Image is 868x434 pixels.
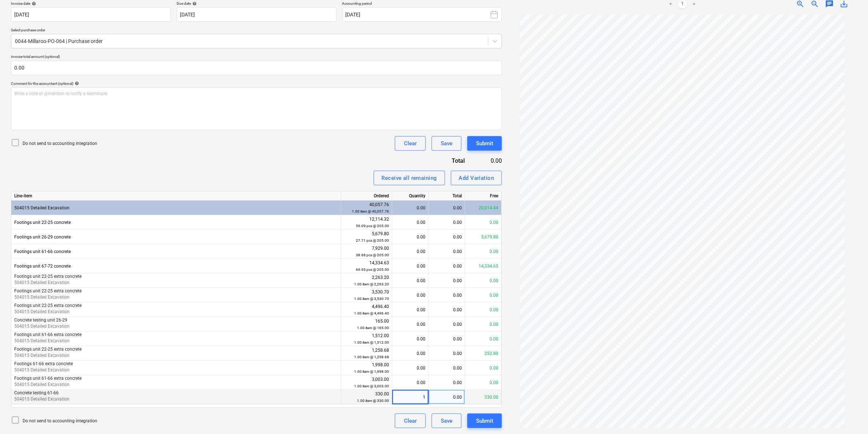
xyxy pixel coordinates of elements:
[344,245,389,259] div: 7,929.00
[465,361,502,375] div: 0.00
[11,230,341,244] div: Footings unit 26-29 concrete
[11,215,341,230] div: Footings unit 22-25 concrete
[344,332,389,346] div: 1,512.00
[395,273,425,288] div: 0.00
[11,192,341,201] div: Line-item
[14,353,70,358] span: 504015 Detailed Excavation
[476,157,502,165] div: 0.00
[467,136,502,151] button: Submit
[429,273,465,288] div: 0.00
[11,244,341,259] div: Footings unit 61-66 concrete
[357,399,389,403] small: 1.00 item @ 330.00
[354,297,389,301] small: 1.00 item @ 3,530.70
[432,414,462,428] button: Save
[11,61,502,75] input: Invoice total amount (optional)
[465,259,502,273] div: 14,334.63
[14,338,70,343] span: 504015 Detailed Excavation
[429,390,465,405] div: 0.00
[429,192,465,201] div: Total
[467,414,502,428] button: Submit
[14,347,82,352] span: Footings unit 22-25 extra concrete
[395,361,425,375] div: 0.00
[465,215,502,230] div: 0.00
[11,54,502,60] p: Invoice total amount (optional)
[344,318,389,331] div: 165.00
[395,230,425,244] div: 0.00
[429,230,465,244] div: 0.00
[395,244,425,259] div: 0.00
[14,317,67,323] span: Concrete testing unit 26-29
[344,376,389,390] div: 3,003.00
[14,303,82,308] span: Footings unit 22-25 extra concrete
[465,288,502,303] div: 0.00
[14,396,70,402] span: 504015 Detailed Excavation
[191,1,197,6] span: help
[354,355,389,359] small: 1.00 item @ 1,258.68
[395,303,425,317] div: 0.00
[14,367,70,372] span: 504015 Detailed Excavation
[354,384,389,388] small: 1.00 item @ 3,003.00
[429,303,465,317] div: 0.00
[354,282,389,286] small: 1.00 item @ 2,263.20
[395,375,425,390] div: 0.00
[395,332,425,346] div: 0.00
[356,238,389,242] small: 27.71 pcs @ 205.00
[177,1,337,6] div: Due date
[344,260,389,273] div: 14,334.63
[429,346,465,361] div: 0.00
[429,317,465,332] div: 0.00
[11,259,341,273] div: Footings unit 67-72 concrete
[395,136,426,151] button: Clear
[392,192,429,201] div: Quantity
[429,375,465,390] div: 0.00
[14,361,73,366] span: Footings 61-66 extra concrete
[465,303,502,317] div: 0.00
[451,171,502,185] button: Add Variation
[465,346,502,361] div: 252.80
[441,416,452,426] div: Save
[23,418,97,424] p: Do not send to accounting integration
[465,317,502,332] div: 0.00
[356,253,389,257] small: 38.68 pcs @ 205.00
[441,139,452,148] div: Save
[432,136,462,151] button: Save
[342,7,502,22] button: [DATE]
[395,346,425,361] div: 0.00
[465,192,502,201] div: Free
[476,416,493,426] div: Submit
[11,1,171,6] div: Invoice date
[354,370,389,374] small: 1.00 item @ 1,998.00
[352,209,389,213] small: 1.00 item @ 40,057.76
[354,340,389,344] small: 1.00 item @ 1,512.00
[429,244,465,259] div: 0.00
[23,141,97,147] p: Do not send to accounting integration
[354,311,389,315] small: 1.00 item @ 4,496.40
[429,332,465,346] div: 0.00
[73,81,79,86] span: help
[404,139,417,148] div: Clear
[11,7,171,22] input: Invoice date not specified
[374,171,445,185] button: Receive all remaining
[14,309,70,314] span: 504015 Detailed Excavation
[344,201,389,215] div: 40,057.76
[341,192,392,201] div: Ordered
[344,216,389,229] div: 12,114.32
[356,224,389,228] small: 59.09 pcs @ 205.00
[14,332,82,337] span: Footings unit 61-66 extra concrete
[404,416,417,426] div: Clear
[14,390,59,395] span: Concrete testing 61-66
[14,376,82,381] span: Footings unit 61-66 extra concrete
[395,215,425,230] div: 0.00
[465,201,502,215] div: 20,014.44
[30,1,36,6] span: help
[465,332,502,346] div: 0.00
[14,274,82,279] span: Footings unit 22-25 extra concrete
[357,326,389,330] small: 1.00 item @ 165.00
[429,201,465,215] div: 0.00
[465,230,502,244] div: 5,679.80
[177,7,337,22] input: Due date not specified
[465,390,502,405] div: 330.00
[429,215,465,230] div: 0.00
[465,273,502,288] div: 0.00
[356,268,389,272] small: 69.93 pcs @ 205.00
